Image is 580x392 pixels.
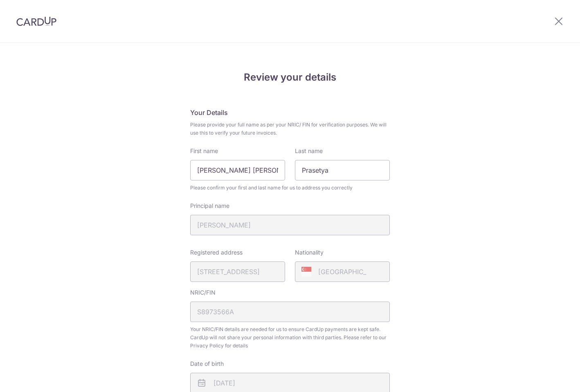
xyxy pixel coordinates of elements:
[295,160,390,180] input: Last name
[190,147,218,155] label: First name
[190,248,243,257] label: Registered address
[190,360,224,368] label: Date of birth
[190,288,216,297] label: NRIC/FIN
[190,160,285,180] input: First Name
[190,184,390,192] span: Please confirm your first and last name for us to address you correctly
[190,70,390,85] h4: Review your details
[190,325,390,350] span: Your NRIC/FIN details are needed for us to ensure CardUp payments are kept safe. CardUp will not ...
[190,121,390,137] span: Please provide your full name as per your NRIC/ FIN for verification purposes. We will use this t...
[190,108,390,117] h5: Your Details
[295,248,324,257] label: Nationality
[295,147,323,155] label: Last name
[190,202,229,210] label: Principal name
[16,16,56,26] img: CardUp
